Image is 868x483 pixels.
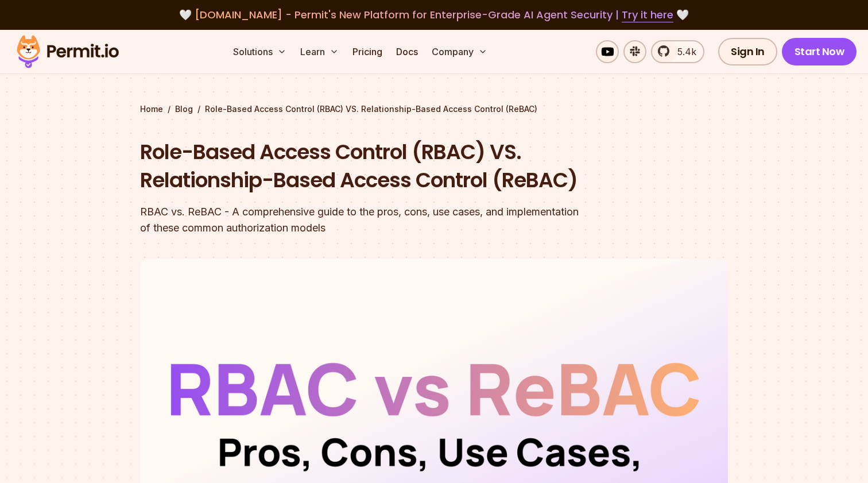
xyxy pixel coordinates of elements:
[140,103,728,115] div: / /
[782,38,857,65] a: Start Now
[140,138,581,195] h1: Role-Based Access Control (RBAC) VS. Relationship-Based Access Control (ReBAC)
[392,40,423,63] a: Docs
[228,40,291,63] button: Solutions
[671,45,696,59] span: 5.4k
[140,103,163,115] a: Home
[28,7,840,23] div: 🤍 🤍
[175,103,193,115] a: Blog
[296,40,343,63] button: Learn
[651,40,704,63] a: 5.4k
[195,7,673,22] span: [DOMAIN_NAME] - Permit's New Platform for Enterprise-Grade AI Agent Security |
[140,204,581,236] div: RBAC vs. ReBAC - A comprehensive guide to the pros, cons, use cases, and implementation of these ...
[427,40,492,63] button: Company
[622,7,673,22] a: Try it here
[11,32,124,71] img: Permit logo
[348,40,387,63] a: Pricing
[718,38,777,65] a: Sign In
